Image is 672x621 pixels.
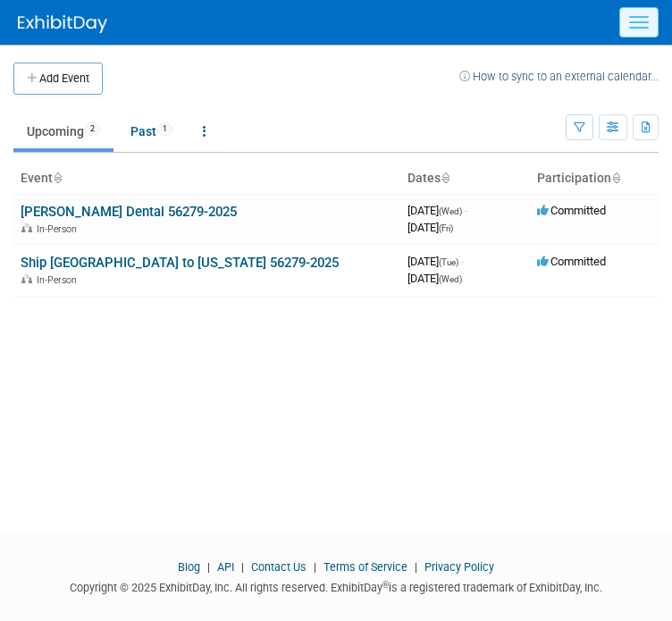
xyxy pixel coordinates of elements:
[53,171,62,185] a: Sort by Event Name
[13,164,400,194] th: Event
[85,122,100,136] span: 2
[18,15,107,33] img: ExhibitDay
[407,255,464,268] span: [DATE]
[619,7,659,38] button: Menu
[407,204,467,217] span: [DATE]
[21,274,32,283] img: In-Person Event
[13,114,113,148] a: Upcoming2
[37,274,82,286] span: In-Person
[439,206,462,216] span: (Wed)
[407,221,453,234] span: [DATE]
[309,560,321,574] span: |
[407,272,462,285] span: [DATE]
[537,204,606,217] span: Committed
[459,70,659,83] a: How to sync to an external calendar...
[461,255,464,268] span: -
[21,223,32,232] img: In-Person Event
[537,255,606,268] span: Committed
[400,164,529,194] th: Dates
[13,575,659,596] div: Copyright © 2025 ExhibitDay, Inc. All rights reserved. ExhibitDay is a registered trademark of Ex...
[382,580,389,590] sup: ®
[439,274,462,284] span: (Wed)
[203,560,214,574] span: |
[217,560,234,574] a: API
[251,560,307,574] a: Contact Us
[237,560,248,574] span: |
[37,223,82,235] span: In-Person
[530,164,659,194] th: Participation
[323,560,407,574] a: Terms of Service
[117,114,186,148] a: Past1
[441,171,449,185] a: Sort by Start Date
[178,560,200,574] a: Blog
[410,560,422,574] span: |
[611,171,620,185] a: Sort by Participation Type
[157,122,172,136] span: 1
[465,204,467,217] span: -
[439,257,458,267] span: (Tue)
[21,255,339,271] a: Ship [GEOGRAPHIC_DATA] to [US_STATE] 56279-2025
[21,204,237,220] a: [PERSON_NAME] Dental 56279-2025
[439,223,453,233] span: (Fri)
[424,560,494,574] a: Privacy Policy
[13,63,103,95] button: Add Event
